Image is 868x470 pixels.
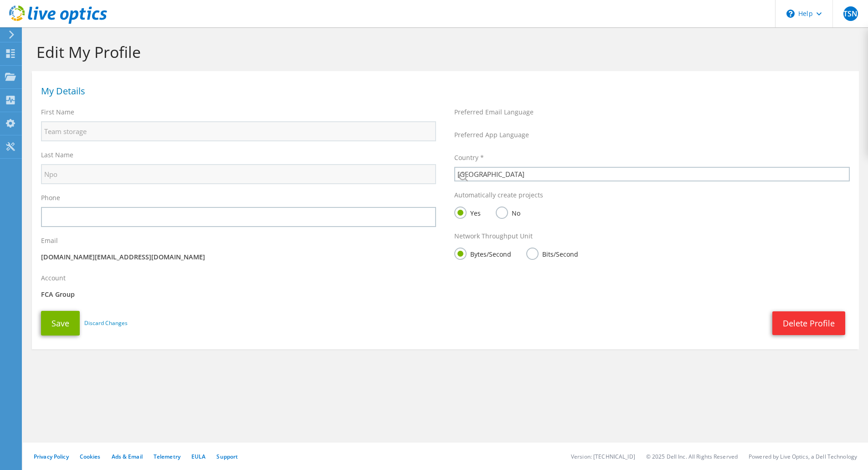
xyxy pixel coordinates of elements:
[80,453,101,460] a: Cookies
[571,453,635,460] li: Version: [TECHNICAL_ID]
[496,207,520,218] label: No
[454,248,511,259] label: Bytes/Second
[36,42,850,62] h1: Edit My Profile
[41,87,845,96] h1: My Details
[216,453,238,460] a: Support
[646,453,738,460] li: © 2025 Dell Inc. All Rights Reserved
[41,274,66,283] label: Account
[843,6,858,21] span: TSN
[41,236,58,245] label: Email
[454,207,481,218] label: Yes
[41,252,436,262] p: [DOMAIN_NAME][EMAIL_ADDRESS][DOMAIN_NAME]
[41,289,436,300] p: FCA Group
[454,153,484,162] label: Country *
[41,108,74,117] label: First Name
[454,191,543,200] label: Automatically create projects
[772,311,845,335] a: Delete Profile
[454,108,534,117] label: Preferred Email Language
[454,130,529,139] label: Preferred App Language
[112,453,143,460] a: Ads & Email
[454,232,533,241] label: Network Throughput Unit
[41,150,73,160] label: Last Name
[749,453,857,460] li: Powered by Live Optics, a Dell Technology
[526,248,578,259] label: Bits/Second
[786,10,795,18] svg: \n
[41,311,80,336] button: Save
[154,453,180,460] a: Telemetry
[191,453,205,460] a: EULA
[34,453,69,460] a: Privacy Policy
[84,318,128,328] a: Discard Changes
[41,193,60,202] label: Phone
